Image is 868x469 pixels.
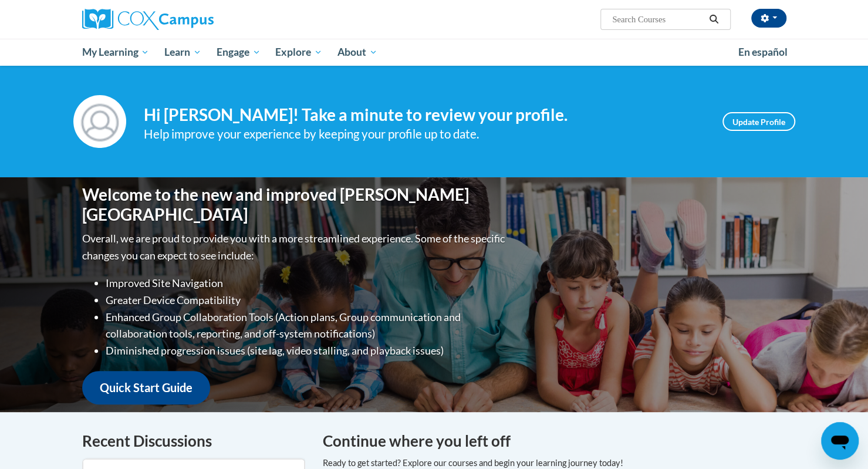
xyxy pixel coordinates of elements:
span: Engage [217,45,261,59]
a: Learn [157,39,209,66]
a: Explore [268,39,330,66]
li: Enhanced Group Collaboration Tools (Action plans, Group communication and collaboration tools, re... [106,309,508,343]
h4: Recent Discussions [82,430,305,453]
h4: Continue where you left off [323,430,786,453]
a: Engage [209,39,268,66]
img: Profile Image [73,95,126,148]
li: Greater Device Compatibility [106,292,508,309]
input: Search Courses [611,12,705,26]
span: Explore [275,45,322,59]
div: Help improve your experience by keeping your profile up to date. [144,124,705,144]
h4: Hi [PERSON_NAME]! Take a minute to review your profile. [144,105,705,125]
li: Diminished progression issues (site lag, video stalling, and playback issues) [106,342,508,359]
span: My Learning [82,45,149,59]
span: Learn [164,45,201,59]
img: Cox Campus [82,9,214,30]
li: Improved Site Navigation [106,275,508,292]
a: Update Profile [722,112,795,131]
div: Main menu [65,39,804,66]
h1: Welcome to the new and improved [PERSON_NAME][GEOGRAPHIC_DATA] [82,185,508,224]
a: Quick Start Guide [82,371,210,404]
a: En español [731,40,795,65]
span: En español [738,46,788,58]
span: About [337,45,377,59]
iframe: Button to launch messaging window [821,422,859,460]
a: My Learning [75,39,157,66]
a: Cox Campus [82,9,305,30]
button: Account Settings [751,9,786,28]
a: About [330,39,385,66]
p: Overall, we are proud to provide you with a more streamlined experience. Some of the specific cha... [82,230,508,264]
button: Search [705,12,722,26]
